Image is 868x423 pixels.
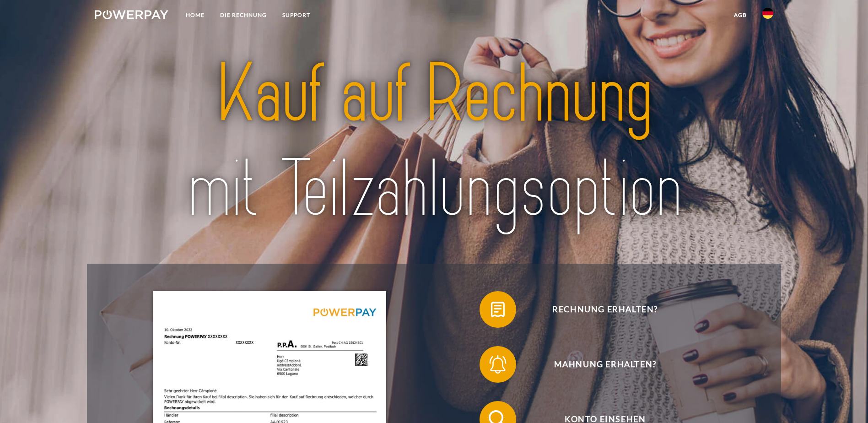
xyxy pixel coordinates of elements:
img: logo-powerpay-white.svg [95,10,168,19]
img: qb_bill.svg [486,298,509,321]
a: Home [178,7,212,23]
a: DIE RECHNUNG [212,7,275,23]
a: agb [726,7,755,23]
span: Rechnung erhalten? [493,291,717,328]
img: qb_bell.svg [486,353,509,376]
a: SUPPORT [275,7,318,23]
button: Rechnung erhalten? [480,291,717,328]
img: title-powerpay_de.svg [128,42,740,242]
span: Mahnung erhalten? [493,346,717,383]
button: Mahnung erhalten? [480,346,717,383]
img: de [762,8,773,19]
